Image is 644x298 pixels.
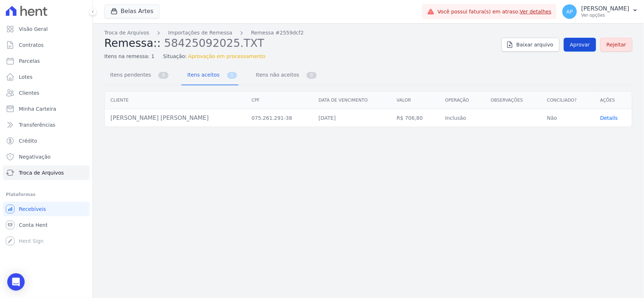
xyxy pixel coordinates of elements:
th: Conciliado? [541,91,595,109]
p: Ver opções [581,12,630,18]
td: Inclusão [440,109,485,127]
button: AP [PERSON_NAME] Ver opções [557,1,644,22]
a: Conta Hent [3,218,90,232]
span: Clientes [19,89,39,97]
span: Aprovação em processamento [188,53,266,60]
a: Importações de Remessa [168,29,232,37]
a: Contratos [3,38,90,52]
span: Conta Hent [19,221,47,229]
span: Itens não aceitos [252,68,300,82]
td: 075.261.291-38 [246,109,313,127]
span: Aprovar [570,41,590,48]
a: Troca de Arquivos [104,29,149,37]
th: Valor [391,91,440,109]
span: Remessa:: [104,37,161,49]
a: Parcelas [3,54,90,68]
span: Lotes [19,73,33,81]
th: Cliente [105,91,246,109]
th: Observações [485,91,541,109]
span: Parcelas [19,57,40,65]
p: [PERSON_NAME] [581,5,630,12]
a: Crédito [3,134,90,148]
span: 58425092025.TXT [164,36,264,49]
span: Itens pendentes [106,68,153,82]
a: Negativação [3,150,90,164]
span: Negativação [19,153,51,160]
th: CPF [246,91,313,109]
th: Operação [440,91,485,109]
span: Troca de Arquivos [19,169,64,176]
span: Crédito [19,137,37,144]
nav: Tab selector [104,66,318,85]
a: Ver detalhes [520,9,552,15]
a: Minha Carteira [3,102,90,116]
a: Recebíveis [3,202,90,216]
a: Lotes [3,70,90,84]
th: Ações [594,91,632,109]
td: R$ 706,80 [391,109,440,127]
a: Troca de Arquivos [3,166,90,180]
span: Visão Geral [19,25,48,33]
span: Itens na remessa: 1 [104,53,154,60]
span: Itens aceitos [183,68,221,82]
span: translation missing: pt-BR.manager.charges.file_imports.show.table_row.details [600,115,618,121]
a: Baixar arquivo [502,38,560,52]
span: AP [566,9,573,14]
button: Belas Artes [104,4,159,18]
span: Você possui fatura(s) em atraso. [437,8,552,16]
a: Itens pendentes 0 [104,66,170,85]
th: Data de vencimento [313,91,391,109]
a: Visão Geral [3,22,90,36]
a: Itens não aceitos 0 [250,66,318,85]
span: Recebíveis [19,205,46,213]
span: Baixar arquivo [516,41,553,48]
a: Aprovar [564,38,596,52]
a: Rejeitar [601,38,632,52]
a: Transferências [3,118,90,132]
nav: Breadcrumb [104,29,496,37]
a: Itens aceitos 1 [182,66,238,85]
span: 0 [158,72,169,79]
span: Transferências [19,121,55,128]
td: [DATE] [313,109,391,127]
div: Open Intercom Messenger [7,273,25,291]
td: Não [541,109,595,127]
span: Rejeitar [607,41,626,48]
span: Contratos [19,41,43,49]
a: Clientes [3,86,90,100]
a: Remessa #2559dcf2 [251,29,304,37]
span: Minha Carteira [19,105,56,113]
td: [PERSON_NAME] [PERSON_NAME] [105,109,246,127]
span: Situação: [163,53,187,60]
span: 1 [227,72,237,79]
span: 0 [307,72,317,79]
div: Plataformas [6,190,87,199]
a: Details [600,115,618,121]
